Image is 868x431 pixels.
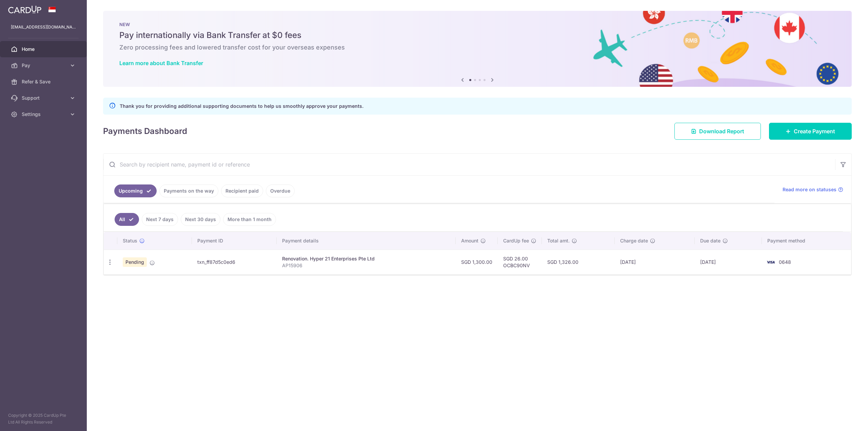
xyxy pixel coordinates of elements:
[142,213,178,226] a: Next 7 days
[695,250,762,274] td: [DATE]
[783,186,836,193] span: Read more on statuses
[22,78,66,85] span: Refer & Save
[764,258,777,266] img: Bank Card
[22,95,66,101] span: Support
[620,237,648,244] span: Charge date
[783,186,843,193] a: Read more on statuses
[769,123,852,140] a: Create Payment
[674,123,761,140] a: Download Report
[223,213,276,226] a: More than 1 month
[221,184,263,197] a: Recipient paid
[277,232,456,250] th: Payment details
[22,62,66,69] span: Pay
[699,127,744,135] span: Download Report
[22,46,66,53] span: Home
[119,22,835,27] p: NEW
[159,184,218,197] a: Payments on the way
[120,102,363,110] p: Thank you for providing additional supporting documents to help us smoothly approve your payments.
[700,237,721,244] span: Due date
[123,257,147,267] span: Pending
[192,232,277,250] th: Payment ID
[8,5,41,14] img: CardUp
[825,411,861,428] iframe: Opens a widget where you can find more information
[123,237,137,244] span: Status
[456,250,498,274] td: SGD 1,300.00
[119,43,835,52] h6: Zero processing fees and lowered transfer cost for your overseas expenses
[103,125,187,137] h4: Payments Dashboard
[181,213,220,226] a: Next 30 days
[542,250,615,274] td: SGD 1,326.00
[192,250,277,274] td: txn_ff87d5c0ed6
[503,237,529,244] span: CardUp fee
[762,232,851,250] th: Payment method
[547,237,570,244] span: Total amt.
[119,30,835,41] h5: Pay internationally via Bank Transfer at $0 fees
[119,60,203,66] a: Learn more about Bank Transfer
[103,11,852,87] img: Bank transfer banner
[282,255,451,262] div: Renovation. Hyper 21 Enterprises Pte Ltd
[794,127,835,135] span: Create Payment
[615,250,695,274] td: [DATE]
[11,24,76,31] p: [EMAIL_ADDRESS][DOMAIN_NAME]
[498,250,542,274] td: SGD 26.00 OCBC90NV
[779,259,791,265] span: 0648
[114,184,157,197] a: Upcoming
[461,237,478,244] span: Amount
[22,111,66,118] span: Settings
[103,154,835,175] input: Search by recipient name, payment id or reference
[282,262,451,269] p: AP15906
[115,213,139,226] a: All
[266,184,295,197] a: Overdue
